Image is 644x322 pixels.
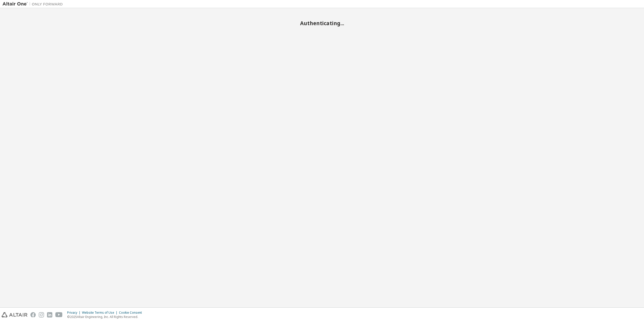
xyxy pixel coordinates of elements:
img: instagram.svg [39,312,44,317]
h2: Authenticating... [3,20,641,26]
img: linkedin.svg [47,312,52,317]
img: Altair One [3,2,65,7]
div: Privacy [67,311,82,315]
div: Cookie Consent [119,311,145,315]
img: altair_logo.svg [2,312,27,317]
img: youtube.svg [55,312,63,317]
img: facebook.svg [30,312,36,317]
div: Website Terms of Use [82,311,119,315]
p: © 2025 Altair Engineering, Inc. All Rights Reserved. [67,315,145,319]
